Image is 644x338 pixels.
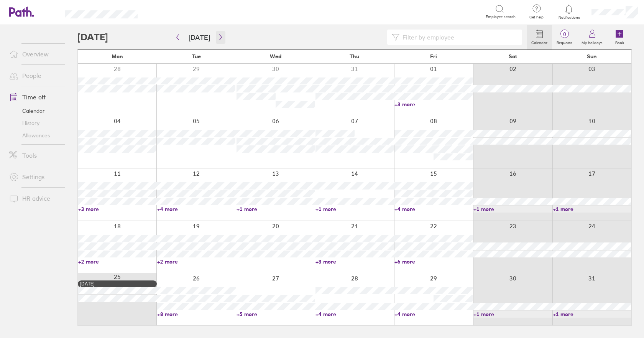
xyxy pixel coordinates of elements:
span: Wed [270,53,281,59]
a: Book [607,25,632,49]
a: +5 more [237,311,315,318]
a: +6 more [394,258,473,265]
button: [DATE] [182,31,216,44]
a: +8 more [157,311,235,318]
span: Tue [192,53,201,59]
span: Fri [430,53,437,59]
label: Calendar [527,38,552,45]
a: +2 more [157,258,235,265]
input: Filter by employee [399,30,517,45]
a: +2 more [78,258,156,265]
a: History [3,117,65,129]
a: +1 more [553,206,631,213]
span: Sat [509,53,517,59]
a: 0Requests [552,25,577,49]
a: +1 more [315,206,394,213]
a: Time off [3,89,65,105]
span: Get help [524,15,549,20]
a: +3 more [315,258,394,265]
span: 0 [552,31,577,37]
a: +1 more [473,206,552,213]
a: +3 more [78,206,156,213]
a: My holidays [577,25,607,49]
a: +3 more [394,101,473,108]
a: +4 more [157,206,235,213]
label: Requests [552,38,577,45]
div: [DATE] [80,281,155,287]
span: Sun [587,53,597,59]
label: My holidays [577,38,607,45]
a: +4 more [315,311,394,318]
label: Book [611,38,629,45]
a: +4 more [394,311,473,318]
span: Employee search [486,15,516,19]
a: Calendar [3,105,65,117]
a: People [3,68,65,83]
a: HR advice [3,191,65,206]
a: Calendar [527,25,552,49]
a: +1 more [237,206,315,213]
a: Settings [3,169,65,185]
a: Notifications [557,4,582,20]
span: Mon [112,53,123,59]
a: Overview [3,46,65,62]
span: Notifications [557,15,582,20]
a: +1 more [553,311,631,318]
span: Thu [350,53,359,59]
a: +1 more [473,311,552,318]
a: Tools [3,148,65,163]
div: Search [158,8,178,15]
a: Allowances [3,129,65,142]
a: +4 more [394,206,473,213]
